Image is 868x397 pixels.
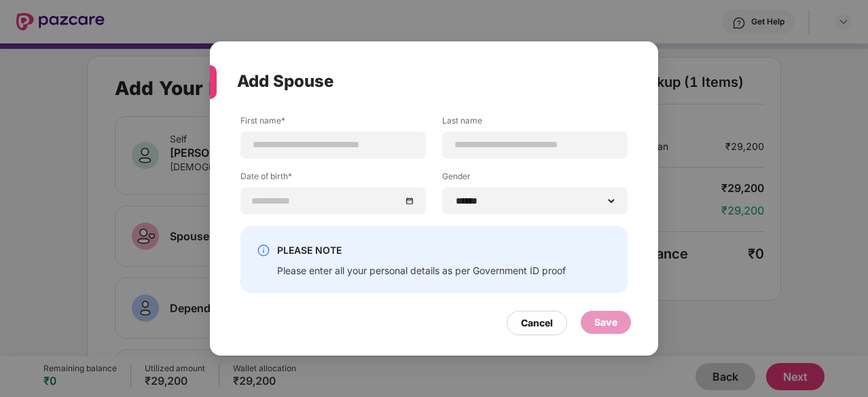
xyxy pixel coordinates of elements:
[442,115,628,132] label: Last name
[257,244,270,257] img: svg+xml;base64,PHN2ZyBpZD0iSW5mby0yMHgyMCIgeG1sbnM9Imh0dHA6Ly93d3cudzMub3JnLzIwMDAvc3ZnIiB3aWR0aD...
[240,170,426,187] label: Date of birth*
[237,55,598,108] div: Add Spouse
[594,315,617,330] div: Save
[277,264,566,277] div: Please enter all your personal details as per Government ID proof
[442,170,628,187] label: Gender
[521,316,553,330] div: Cancel
[277,242,566,259] div: PLEASE NOTE
[240,115,426,132] label: First name*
